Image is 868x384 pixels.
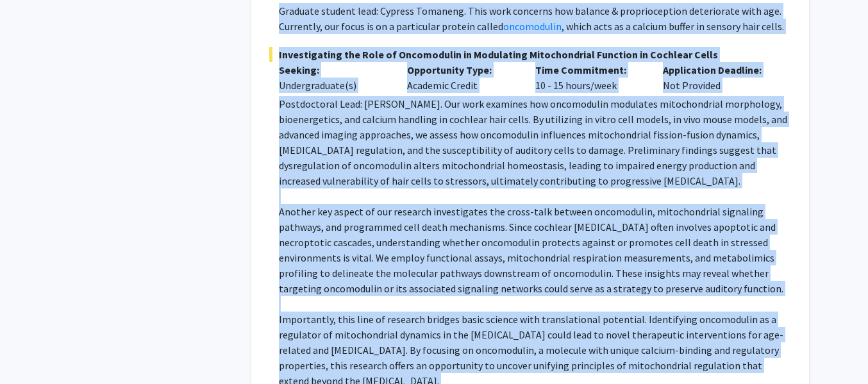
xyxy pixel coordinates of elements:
p: Graduate student lead: Cypress Tomaneng. This work concerns how balance & proprioception deterior... [279,3,791,34]
div: Not Provided [653,62,781,93]
p: Opportunity Type: [407,62,516,78]
p: Seeking: [279,62,388,78]
div: Academic Credit [397,62,526,93]
span: Investigating the Role of Oncomodulin in Modulating Mitochondrial Function in Cochlear Cells [269,47,791,62]
span: Another key aspect of our research investigates the cross-talk between oncomodulin, mitochondrial... [279,205,783,295]
p: Application Deadline: [663,62,772,78]
div: 10 - 15 hours/week [526,62,654,93]
iframe: Chat [10,326,54,374]
p: Time Commitment: [535,62,644,78]
div: Undergraduate(s) [279,78,388,93]
span: Postdoctoral Lead: [PERSON_NAME]. Our work examines how oncomodulin modulates mitochondrial morph... [279,97,787,187]
a: oncomodulin [503,20,562,33]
